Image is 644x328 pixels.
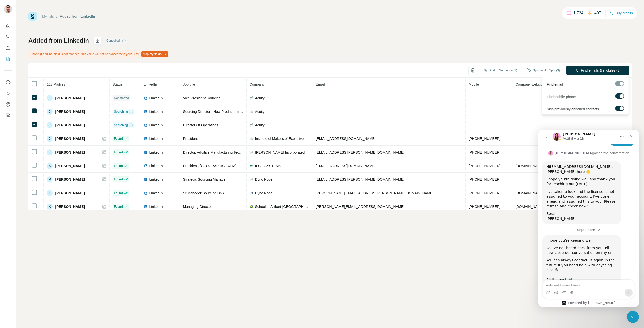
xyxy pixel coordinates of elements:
[55,163,85,168] span: [PERSON_NAME]
[4,100,12,109] button: Dashboard
[316,82,325,86] span: Email
[144,96,148,100] img: LinkedIn logo
[4,32,12,41] button: Search
[183,110,253,114] span: Sourcing Director - New Product Introduction
[183,177,227,181] span: Strategic Sourcing Manager
[149,191,163,196] span: LinkedIn
[42,14,54,18] a: My lists
[316,205,405,209] span: [PERSON_NAME][EMAIL_ADDRESS][DOMAIN_NAME]
[114,150,123,155] span: Found
[469,82,479,86] span: Mobile
[255,191,273,196] span: Dyno Nobel
[47,149,53,155] div: K
[4,89,12,98] button: Use Surfe API
[255,163,281,168] span: IFCO SYSTEMS
[255,177,273,182] span: Dyno Nobel
[149,177,163,182] span: LinkedIn
[47,190,53,196] div: L
[105,38,127,44] div: Cancelled
[255,109,265,114] span: Acuity
[4,54,12,63] button: My lists
[469,191,500,195] span: [PHONE_NUMBER]
[515,205,544,209] span: [DOMAIN_NAME]
[469,205,500,209] span: [PHONE_NUMBER]
[55,150,85,155] span: [PERSON_NAME]
[28,12,37,21] img: Surfe Logo
[183,123,218,127] span: Director Of Operations
[47,122,53,128] div: K
[581,68,621,73] span: Find emails & mobiles (3)
[28,37,89,45] h1: Added from LinkedIn
[144,123,148,127] img: LinkedIn logo
[47,109,53,115] div: C
[56,14,57,19] li: /
[114,96,129,100] span: Not started
[113,82,123,86] span: Status
[144,191,148,195] img: LinkedIn logo
[255,96,265,101] span: Acuity
[250,164,254,168] img: company-logo
[547,94,576,99] span: Find mobile phone
[149,123,163,128] span: LinkedIn
[469,150,500,154] span: [PHONE_NUMBER]
[627,311,639,323] iframe: Intercom live chat
[55,123,85,128] span: [PERSON_NAME]
[149,96,163,101] span: LinkedIn
[4,5,12,13] img: Avatar
[316,177,405,181] span: [EMAIL_ADDRESS][PERSON_NAME][DOMAIN_NAME]
[255,150,305,155] span: [PERSON_NAME] Incorporated
[547,107,599,112] span: Skip previously enriched contacts
[149,163,163,168] span: LinkedIn
[47,204,53,210] div: K
[55,136,85,141] span: [PERSON_NAME]
[114,123,128,127] span: Searching
[4,21,12,30] button: Quick start
[55,96,85,101] span: [PERSON_NAME]
[250,82,265,86] span: Company
[183,164,237,168] span: President, [GEOGRAPHIC_DATA]
[4,43,12,52] button: Enrich CSV
[144,110,148,114] img: LinkedIn logo
[55,109,85,114] span: [PERSON_NAME]
[4,111,12,120] button: Feedback
[114,109,128,114] span: Searching
[255,136,306,141] span: Institute of Makers of Explosives
[114,204,123,209] span: Found
[183,205,212,209] span: Managing Director
[523,67,563,74] button: Sync to HubSpot (3)
[469,177,500,181] span: [PHONE_NUMBER]
[183,191,225,195] span: Sr Manager Sourcing DNA
[47,163,53,169] div: S
[469,164,500,168] span: [PHONE_NUMBER]
[47,82,65,86] span: 123 Profiles
[183,82,195,86] span: Job title
[594,10,601,16] p: 497
[250,205,254,209] img: company-logo
[566,66,629,75] button: Find emails & mobiles (3)
[316,137,376,141] span: [EMAIL_ADDRESS][DOMAIN_NAME]
[149,150,163,155] span: LinkedIn
[114,177,123,182] span: Found
[144,82,157,86] span: LinkedIn
[255,204,310,209] span: Schoeller Allibert [GEOGRAPHIC_DATA]
[316,191,434,195] span: [PERSON_NAME][EMAIL_ADDRESS][PERSON_NAME][DOMAIN_NAME]
[55,204,85,209] span: [PERSON_NAME]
